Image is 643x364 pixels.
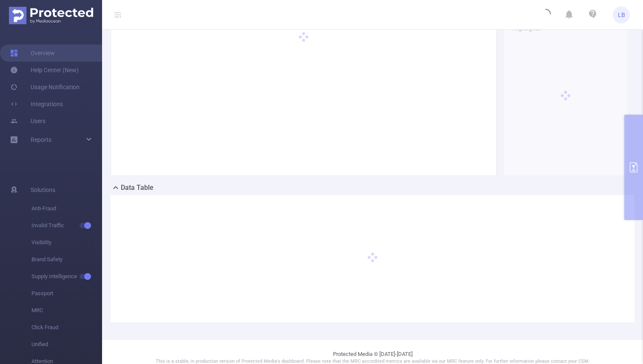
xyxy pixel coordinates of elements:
a: Users [10,113,46,130]
span: Solutions [31,181,55,198]
span: Passport [31,285,102,302]
h2: Data Table [121,183,154,193]
span: Reports [31,136,51,143]
a: Help Center (New) [10,62,79,79]
span: Visibility [31,234,102,251]
span: LB [618,6,625,23]
span: Anti-Fraud [31,200,102,217]
span: Invalid Traffic [31,217,102,234]
a: Overview [10,45,55,62]
span: MRC [31,302,102,319]
img: Protected Media [9,7,93,24]
span: Click Fraud [31,319,102,336]
span: Unified [31,336,102,353]
a: Integrations [10,96,63,113]
span: Brand Safety [31,251,102,268]
a: Reports [31,131,51,148]
i: icon: loading [541,9,551,21]
span: Supply Intelligence [31,268,102,285]
a: Usage Notification [10,79,80,96]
